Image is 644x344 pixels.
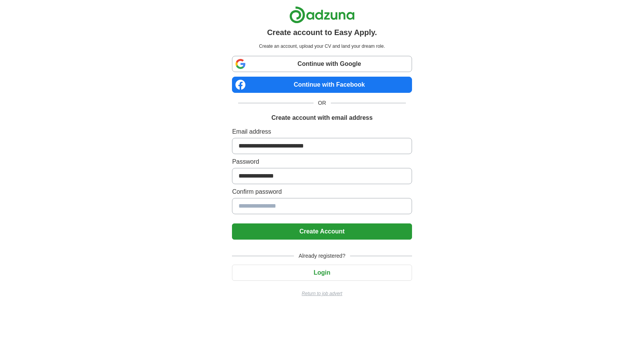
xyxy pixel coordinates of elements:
button: Create Account [232,223,412,240]
label: Email address [232,127,412,136]
span: Already registered? [294,252,350,260]
h1: Create account to Easy Apply. [267,27,377,38]
a: Login [232,269,412,276]
a: Continue with Google [232,56,412,72]
h1: Create account with email address [271,113,372,122]
p: Create an account, upload your CV and land your dream role. [234,43,410,50]
label: Confirm password [232,187,412,196]
a: Continue with Facebook [232,77,412,93]
img: Adzuna logo [289,6,355,23]
button: Login [232,265,412,281]
label: Password [232,157,412,166]
a: Return to job advert [232,290,412,297]
span: OR [314,99,331,107]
